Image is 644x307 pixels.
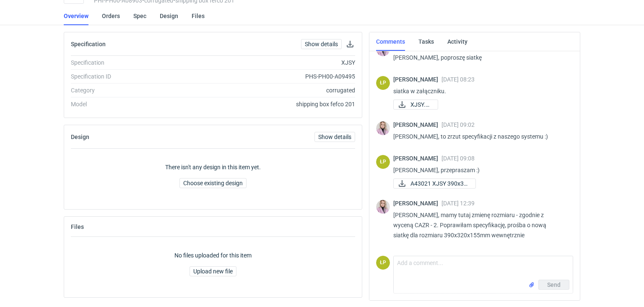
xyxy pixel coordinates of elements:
div: Specification ID [71,72,184,81]
a: Show details [314,132,355,142]
div: shipping box fefco 201 [184,100,355,108]
h2: Specification [71,41,106,47]
a: Show details [301,39,342,49]
p: [PERSON_NAME], to zrzut specyfikacji z naszego systemu :) [393,131,566,142]
button: Upload new file [190,266,236,276]
p: No files uploaded for this item [174,251,252,260]
span: [PERSON_NAME] [393,121,441,128]
div: Specification [71,58,184,67]
a: Design [160,7,178,25]
a: Comments [376,32,405,51]
div: Łukasz Postawa [376,155,390,169]
button: Download specification [345,39,355,49]
span: [DATE] 09:02 [441,121,475,128]
span: [PERSON_NAME] [393,200,441,207]
img: Klaudia Wiśniewska [376,121,390,135]
div: Model [71,100,184,108]
a: Tasks [418,32,434,51]
span: [PERSON_NAME] [393,76,441,83]
a: XJSY.pdf [393,100,438,110]
a: Activity [447,32,467,51]
span: A43021 XJSY 390x32... [410,179,469,188]
div: corrugated [184,86,355,94]
span: Choose existing design [183,180,243,186]
div: Category [71,86,184,94]
div: Łukasz Postawa [376,256,390,270]
figcaption: ŁP [376,76,390,90]
figcaption: ŁP [376,256,390,270]
button: Send [538,280,569,290]
p: [PERSON_NAME], mamy tutaj zmienę rozmiaru - zgodnie z wyceną CAZR - 2. Poprawiłam specyfikację, p... [393,210,566,240]
div: XJSY [184,58,355,67]
h2: Files [71,223,84,230]
a: A43021 XJSY 390x32... [393,178,476,189]
p: There isn't any design in this item yet. [165,163,261,171]
button: Choose existing design [179,178,247,188]
div: A43021 XJSY 390x320x125xB.pdf [393,178,476,189]
a: Overview [64,7,88,25]
a: Orders [102,7,120,25]
span: [DATE] 08:23 [441,76,475,83]
span: [DATE] 12:39 [441,200,475,207]
span: [DATE] 09:08 [441,155,475,162]
span: [PERSON_NAME] [393,155,441,162]
p: siatka w załączniku. [393,86,566,96]
img: Klaudia Wiśniewska [376,200,390,214]
span: Upload new file [193,268,233,274]
figcaption: ŁP [376,155,390,169]
a: Spec [133,7,146,25]
p: [PERSON_NAME], poproszę siatkę [393,52,566,63]
a: Files [192,7,205,25]
span: Send [547,282,561,288]
div: Łukasz Postawa [376,76,390,90]
div: PHS-PH00-A09495 [184,72,355,81]
p: [PERSON_NAME], przepraszam :) [393,165,566,175]
h2: Design [71,134,89,140]
span: XJSY.pdf [410,100,431,109]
